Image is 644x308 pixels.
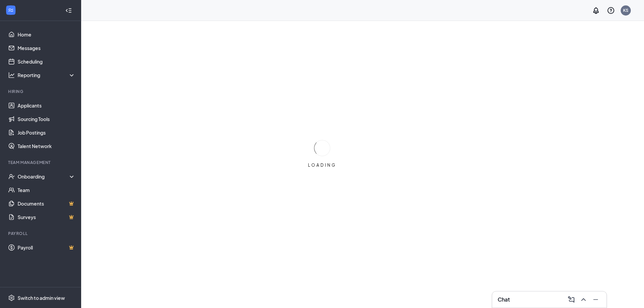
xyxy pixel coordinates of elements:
a: Scheduling [18,55,75,68]
a: Sourcing Tools [18,112,75,126]
a: Home [18,28,75,41]
button: Minimize [590,294,601,305]
div: Hiring [8,89,74,94]
svg: WorkstreamLogo [7,7,14,14]
div: KS [623,7,628,13]
a: PayrollCrown [18,241,75,254]
a: Team [18,183,75,197]
div: Payroll [8,231,74,236]
svg: Minimize [592,295,600,304]
svg: Collapse [65,7,72,14]
svg: UserCheck [8,173,15,180]
a: Talent Network [18,139,75,153]
button: ComposeMessage [566,294,577,305]
svg: ChevronUp [579,295,588,304]
a: DocumentsCrown [18,197,75,210]
a: SurveysCrown [18,210,75,224]
div: Reporting [18,72,76,78]
svg: Notifications [592,6,600,15]
svg: QuestionInfo [607,6,615,15]
div: LOADING [305,162,339,168]
a: Job Postings [18,126,75,139]
svg: Analysis [8,72,15,78]
div: Team Management [8,160,74,165]
button: ChevronUp [578,294,589,305]
a: Messages [18,41,75,55]
div: Switch to admin view [18,294,65,301]
svg: Settings [8,294,15,301]
h3: Chat [498,296,510,303]
svg: ComposeMessage [567,295,575,304]
a: Applicants [18,99,75,112]
div: Onboarding [18,173,70,180]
